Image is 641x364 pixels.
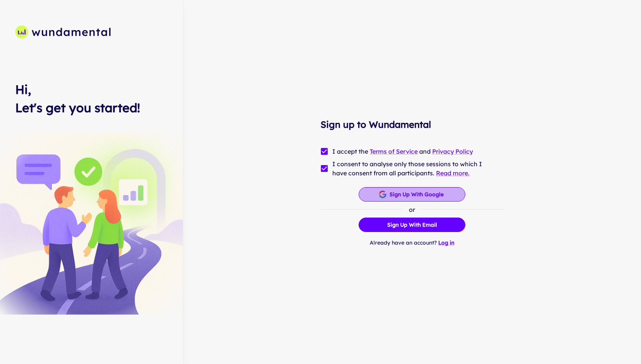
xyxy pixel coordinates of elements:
a: Terms of Service [370,148,418,155]
span: I accept the and [332,147,473,156]
a: Read more. [436,169,470,177]
p: Already have an account? [370,238,454,247]
button: Sign up with Google [359,187,465,202]
a: Log in [438,239,454,246]
button: Sign up with Email [359,218,465,232]
h4: Sign up to Wundamental [320,118,503,131]
span: I consent to analyse only those sessions to which I have consent from all participants. [332,159,497,178]
p: or [409,205,415,214]
a: Privacy Policy [432,148,473,155]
